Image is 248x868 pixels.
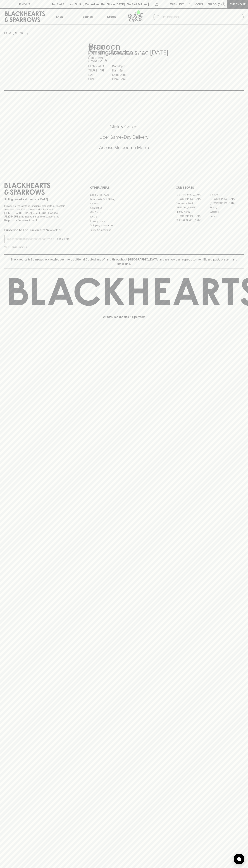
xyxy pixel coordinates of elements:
a: Gift Cards [90,210,158,214]
a: Bottle Drop FAQ's [90,193,158,197]
button: Shop [50,9,75,25]
a: [PERSON_NAME] [176,205,210,210]
p: Login [194,2,203,6]
a: HOME [4,32,13,35]
p: OUR STORES [176,185,244,190]
strong: Liquor License #32064953 [4,212,58,218]
a: Fitzroy [210,205,244,210]
a: Privacy Policy [90,219,158,223]
input: e.g. jane@blackheartsandsparrows.com.au [7,236,54,242]
h5: Across Melbourne Metro [4,145,244,150]
a: [GEOGRAPHIC_DATA] [176,193,210,197]
a: Terms & Conditions [90,228,158,232]
p: OTHER AREAS [90,185,158,190]
p: We will never spam you [4,245,72,249]
a: Prahran [210,214,244,218]
a: STORES [15,32,26,35]
p: It is against the law to sell or supply alcohol to, or to obtain alcohol on behalf of a person un... [4,204,72,222]
p: Sibling owned and run since [DATE] [4,198,72,201]
input: Try "Pinot noir" [162,14,241,20]
button: SUBSCRIBE [54,235,72,243]
p: Subscribe to The Blackhearts Newsletter [4,228,72,232]
h5: Uber Same-Day Delivery [4,134,244,140]
a: Fitzroy North [176,210,210,214]
p: $0.00 [208,2,217,6]
h5: Click & Collect [4,124,244,130]
a: [GEOGRAPHIC_DATA] [176,197,210,201]
a: Geelong [210,210,244,214]
a: Careers [90,201,158,206]
a: [GEOGRAPHIC_DATA] [210,197,244,201]
a: FAQ's [90,215,158,219]
a: Business & Bulk Gifting [90,197,158,201]
p: Checkout [230,2,246,6]
p: FIND US [19,2,30,6]
p: Stores [107,15,116,19]
p: 0 [223,3,224,5]
a: Braddon [210,193,244,197]
a: Stores [99,9,124,25]
p: SUBSCRIBE [56,237,71,241]
div: Call to action block [4,109,244,169]
p: Shop [56,15,63,19]
p: Wishlist [170,2,184,6]
a: [GEOGRAPHIC_DATA] [210,201,244,205]
p: Tastings [81,15,93,19]
img: bubble-icon [237,857,241,861]
a: Brunswick West [176,201,210,205]
a: [GEOGRAPHIC_DATA] [176,214,210,218]
a: [GEOGRAPHIC_DATA] [176,218,210,223]
a: Shipping Information [90,223,158,228]
a: Tastings [75,9,99,25]
p: Blackhearts & Sparrows acknowledges the traditional Custodians of land throughout [GEOGRAPHIC_DAT... [7,257,241,266]
a: Contact Us [90,206,158,210]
